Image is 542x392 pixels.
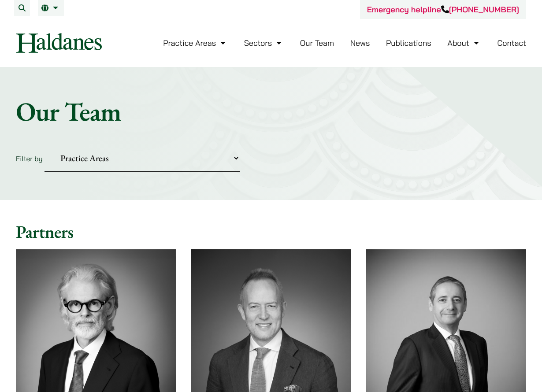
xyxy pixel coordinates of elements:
h1: Our Team [16,96,526,127]
img: Logo of Haldanes [16,33,102,53]
a: About [447,38,481,48]
a: Sectors [244,38,284,48]
a: Contact [497,38,526,48]
a: Our Team [300,38,334,48]
label: Filter by [16,154,43,163]
a: News [350,38,370,48]
h2: Partners [16,221,526,242]
a: Publications [386,38,431,48]
a: EN [41,4,60,11]
a: Emergency helpline[PHONE_NUMBER] [367,4,519,15]
a: Practice Areas [163,38,228,48]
